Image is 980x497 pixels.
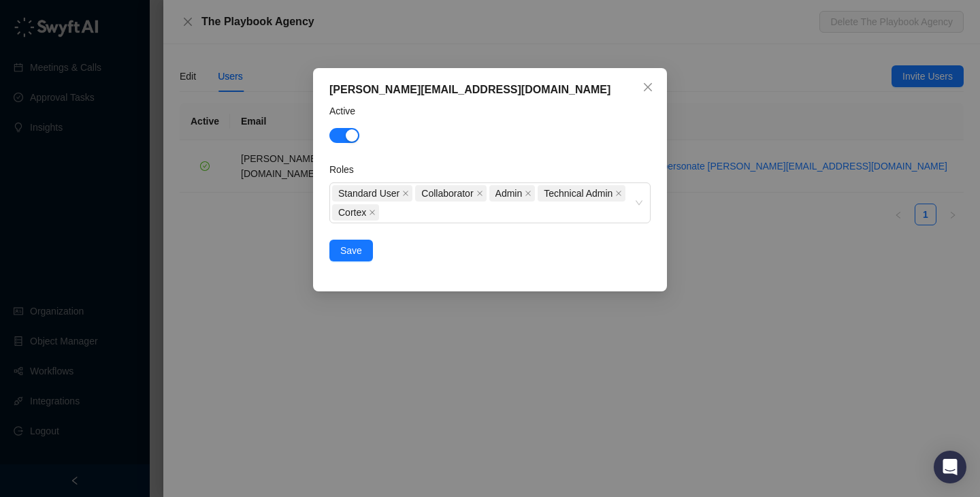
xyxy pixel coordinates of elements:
span: close [525,190,532,197]
span: Save [340,243,362,258]
div: [PERSON_NAME][EMAIL_ADDRESS][DOMAIN_NAME] [329,82,651,98]
span: close [476,190,483,197]
span: Cortex [332,204,379,221]
label: Roles [329,162,363,177]
span: Standard User [332,185,412,202]
label: Active [329,103,365,118]
span: Standard User [338,186,399,201]
span: Admin [489,185,536,202]
span: Cortex [338,205,366,220]
div: Open Intercom Messenger [934,451,966,483]
span: close [369,209,376,216]
button: Save [329,240,373,261]
span: close [615,190,622,197]
span: close [642,82,653,93]
span: close [402,190,409,197]
span: Technical Admin [538,185,625,202]
span: Collaborator [415,185,486,202]
span: Collaborator [421,186,473,201]
button: Active [329,128,359,143]
button: Close [637,76,659,98]
span: Admin [495,186,523,201]
span: Technical Admin [544,186,612,201]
